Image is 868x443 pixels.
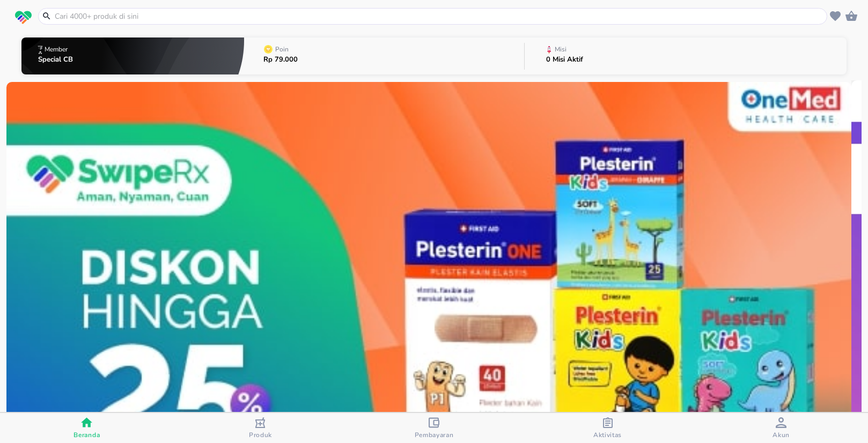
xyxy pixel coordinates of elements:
[347,413,521,443] button: Pembayaran
[21,35,244,77] button: MemberSpecial CB
[15,11,32,25] img: logo_swiperx_s.bd005f3b.svg
[275,46,289,52] p: Poin
[45,46,68,52] p: Member
[38,56,73,63] p: Special CB
[773,431,790,439] span: Akun
[263,56,298,63] p: Rp 79.000
[244,35,524,77] button: PoinRp 79.000
[555,46,567,52] p: Misi
[174,413,348,443] button: Produk
[521,413,695,443] button: Aktivitas
[525,35,846,77] button: Misi0 Misi Aktif
[546,56,583,63] p: 0 Misi Aktif
[73,431,100,439] span: Beranda
[249,431,272,439] span: Produk
[415,431,454,439] span: Pembayaran
[593,431,622,439] span: Aktivitas
[694,413,868,443] button: Akun
[54,11,825,22] input: Cari 4000+ produk di sini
